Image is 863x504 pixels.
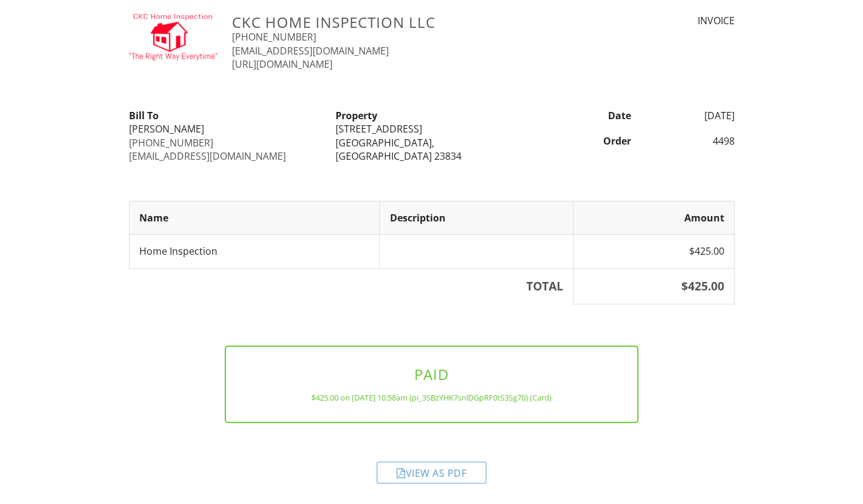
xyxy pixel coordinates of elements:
[232,57,332,71] a: [URL][DOMAIN_NAME]
[336,136,527,163] div: [GEOGRAPHIC_DATA], [GEOGRAPHIC_DATA] 23834
[573,268,734,304] th: $425.00
[232,14,579,30] h3: CKC Home Inspection LLC
[336,109,377,122] strong: Property
[638,109,742,122] div: [DATE]
[129,201,380,234] th: Name
[129,109,159,122] strong: Bill To
[377,462,486,483] div: View as PDF
[573,235,734,268] td: $425.00
[594,14,734,27] div: INVOICE
[535,134,638,148] div: Order
[139,244,217,258] span: Home Inspection
[245,393,618,402] div: $425.00 on [DATE] 10:58am (pi_3SBzYHK7snlDGpRF0tS3Sg70) (Card)
[535,109,638,122] div: Date
[377,470,486,483] a: View as PDF
[129,149,286,163] a: [EMAIL_ADDRESS][DOMAIN_NAME]
[129,268,573,304] th: TOTAL
[129,122,321,136] div: [PERSON_NAME]
[129,136,213,149] a: [PHONE_NUMBER]
[232,30,316,44] a: [PHONE_NUMBER]
[573,201,734,234] th: Amount
[380,201,573,234] th: Description
[336,122,527,136] div: [STREET_ADDRESS]
[129,14,218,61] img: Drawing.png
[245,366,618,382] h3: PAID
[232,44,389,57] a: [EMAIL_ADDRESS][DOMAIN_NAME]
[638,134,742,148] div: 4498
